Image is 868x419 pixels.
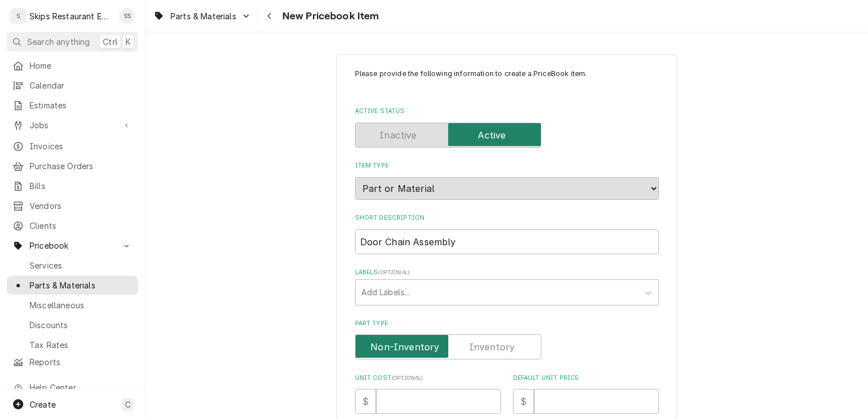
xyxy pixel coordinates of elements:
[126,36,131,48] span: K
[30,356,132,368] span: Reports
[355,319,659,359] div: Part Type
[170,10,236,22] span: Parts & Materials
[30,99,132,111] span: Estimates
[355,268,659,305] div: Labels
[30,259,132,271] span: Services
[149,7,256,26] a: Go to Parts & Materials
[103,36,118,48] span: Ctrl
[355,107,659,147] div: Active Status
[119,8,135,24] div: SS
[513,374,659,414] div: Default Unit Price
[30,140,132,152] span: Invoices
[7,336,138,354] a: Tax Rates
[391,375,423,381] span: ( optional )
[7,56,138,75] a: Home
[261,7,279,25] button: Navigate back
[30,299,132,311] span: Miscellaneous
[7,96,138,115] a: Estimates
[7,236,138,255] a: Go to Pricebook
[7,276,138,295] a: Parts & Materials
[7,157,138,175] a: Purchase Orders
[7,353,138,371] a: Reports
[30,339,132,351] span: Tax Rates
[7,76,138,95] a: Calendar
[30,220,132,232] span: Clients
[7,256,138,275] a: Services
[125,399,131,410] span: C
[7,296,138,315] a: Miscellaneous
[30,319,132,331] span: Discounts
[355,268,659,277] label: Labels
[30,279,132,291] span: Parts & Materials
[7,116,138,135] a: Go to Jobs
[355,161,659,170] label: Item Type
[355,213,659,223] label: Short Description
[7,216,138,235] a: Clients
[7,177,138,195] a: Bills
[378,269,410,275] span: ( optional )
[355,123,659,148] div: Active
[30,79,132,91] span: Calendar
[279,9,379,24] span: New Pricebook Item
[30,200,132,212] span: Vendors
[30,60,132,72] span: Home
[7,316,138,334] a: Discounts
[30,180,132,192] span: Bills
[513,374,659,383] label: Default Unit Price
[513,389,534,414] div: $
[355,374,501,383] label: Unit Cost
[7,378,138,397] a: Go to Help Center
[355,319,659,328] label: Part Type
[355,161,659,199] div: Item Type
[355,374,501,414] div: Unit Cost
[355,229,659,254] input: Name used to describe this Part or Material
[30,119,115,131] span: Jobs
[355,107,659,116] label: Active Status
[30,240,115,252] span: Pricebook
[30,400,56,409] span: Create
[30,10,113,22] div: Skips Restaurant Equipment
[355,389,376,414] div: $
[355,213,659,254] div: Short Description
[10,8,26,24] div: S
[7,196,138,215] a: Vendors
[7,137,138,156] a: Invoices
[119,8,135,24] div: Shan Skipper's Avatar
[30,160,132,172] span: Purchase Orders
[27,36,90,48] span: Search anything
[7,32,138,52] button: Search anythingCtrlK
[355,69,659,90] p: Please provide the following information to create a PriceBook item.
[30,382,131,393] span: Help Center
